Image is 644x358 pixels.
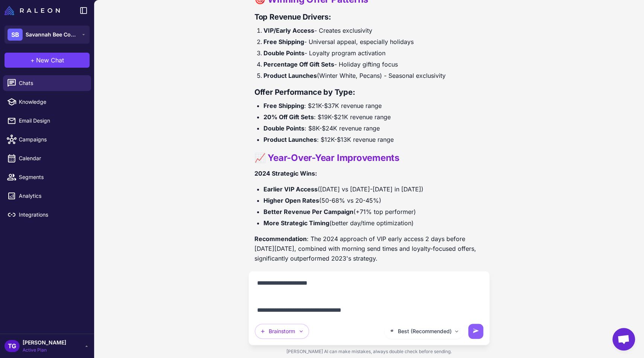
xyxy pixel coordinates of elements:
[263,185,318,193] strong: Earlier VIP Access
[612,328,635,350] div: Open chat
[19,117,85,125] span: Email Design
[255,324,309,339] button: Brainstorm
[254,170,317,177] strong: 2024 Strategic Wins:
[263,71,484,80] li: (Winter White, Pecans) - Seasonal exclusivity
[248,345,490,358] div: [PERSON_NAME] AI can make mistakes, always double check before sending.
[263,38,304,46] strong: Free Shipping
[263,123,484,133] li: : $8K-$24K revenue range
[263,135,484,144] li: : $12K-$13K revenue range
[263,101,484,111] li: : $21K-$37K revenue range
[254,88,355,97] strong: Offer Performance by Type:
[263,208,353,215] strong: Better Revenue Per Campaign
[26,30,78,39] span: Savannah Bee Company
[263,112,484,122] li: : $19K-$21K revenue range
[19,98,85,106] span: Knowledge
[19,211,85,219] span: Integrations
[263,27,314,34] strong: VIP/Early Access
[263,72,317,79] strong: Product Launches
[263,113,314,121] strong: 20% Off Gift Sets
[3,150,91,166] a: Calendar
[263,124,304,132] strong: Double Points
[5,340,20,352] div: TG
[263,49,304,57] strong: Double Points
[254,235,307,243] strong: Recommendation
[263,219,329,227] strong: More Strategic Timing
[263,207,484,217] li: (+71% top performer)
[36,56,64,65] span: New Chat
[263,48,484,58] li: - Loyalty program activation
[263,59,484,69] li: - Holiday gifting focus
[254,12,331,21] strong: Top Revenue Drivers:
[263,196,484,205] li: (50-68% vs 20-45%)
[23,347,66,353] span: Active Plan
[5,6,60,15] img: Raleon Logo
[263,218,484,228] li: (better day/time optimization)
[3,75,91,91] a: Chats
[3,132,91,147] a: Campaigns
[263,184,484,194] li: ([DATE] vs [DATE]-[DATE] in [DATE])
[3,113,91,129] a: Email Design
[19,192,85,200] span: Analytics
[263,61,334,68] strong: Percentage Off Gift Sets
[263,197,319,204] strong: Higher Open Rates
[3,207,91,223] a: Integrations
[5,26,90,44] button: SBSavannah Bee Company
[263,102,304,109] strong: Free Shipping
[3,188,91,204] a: Analytics
[263,37,484,47] li: - Universal appeal, especially holidays
[19,135,85,144] span: Campaigns
[263,26,484,35] li: - Creates exclusivity
[254,234,484,263] p: : The 2024 approach of VIP early access 2 days before [DATE][DATE], combined with morning send ti...
[254,152,484,164] h2: 📈 Year-Over-Year Improvements
[19,79,85,87] span: Chats
[3,94,91,110] a: Knowledge
[397,327,451,335] span: Best (Recommended)
[5,6,63,15] a: Raleon Logo
[8,29,23,41] div: SB
[384,324,464,339] button: Best (Recommended)
[19,173,85,181] span: Segments
[3,169,91,185] a: Segments
[5,53,90,68] button: +New Chat
[23,338,66,347] span: [PERSON_NAME]
[19,154,85,162] span: Calendar
[263,136,317,143] strong: Product Launches
[30,56,35,65] span: +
